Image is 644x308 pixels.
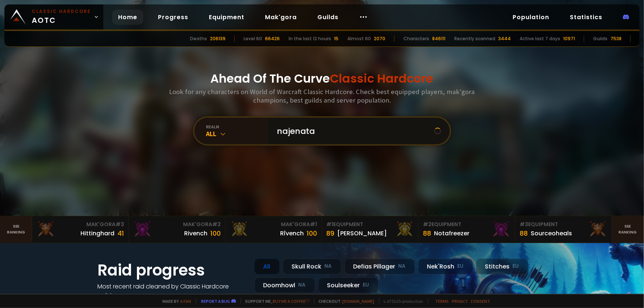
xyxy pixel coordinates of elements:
[423,221,510,228] div: Equipment
[32,8,91,15] small: Classic Hardcore
[203,10,250,25] a: Equipment
[254,277,315,293] div: Doomhowl
[212,221,221,228] span: # 2
[307,228,317,238] div: 100
[117,228,124,238] div: 41
[299,281,306,289] small: NA
[322,216,419,243] a: #1Equipment89[PERSON_NAME]
[520,221,528,228] span: # 3
[507,10,555,25] a: Population
[32,8,91,26] span: AOTC
[283,259,341,274] div: Skull Rock
[347,35,371,42] div: Almost 60
[610,35,621,42] div: 7538
[363,281,369,289] small: EU
[344,259,415,274] div: Defias Pillager
[210,35,225,42] div: 206139
[112,10,143,25] a: Home
[129,216,225,243] a: Mak'Gora#2Rivench100
[327,228,335,238] div: 89
[273,118,434,144] input: Search a character...
[423,228,431,238] div: 88
[471,298,490,304] a: Consent
[210,228,221,238] div: 100
[374,35,385,42] div: 2070
[273,298,310,304] a: Buy me a coffee
[202,298,230,304] a: Report a bug
[338,229,387,238] div: [PERSON_NAME]
[225,216,322,243] a: Mak'Gora#1Rîvench100
[206,129,268,138] div: All
[452,298,468,304] a: Privacy
[98,282,245,300] h4: Most recent raid cleaned by Classic Hardcore guilds
[311,10,344,25] a: Guilds
[254,259,280,274] div: All
[206,124,268,129] div: realm
[280,229,304,238] div: Rîvench
[327,221,414,228] div: Equipment
[230,221,317,228] div: Mak'Gora
[564,10,608,25] a: Statistics
[241,298,310,304] span: Support me,
[379,298,423,304] span: v. d752d5 - production
[166,87,478,104] h3: Look for any characters on World of Warcraft Classic Hardcore. Check best equipped players, mak'g...
[513,263,519,270] small: EU
[310,221,317,228] span: # 1
[265,35,280,42] div: 66426
[37,221,124,228] div: Mak'Gora
[334,35,338,42] div: 15
[435,298,449,304] a: Terms
[520,228,528,238] div: 88
[330,70,434,87] span: Classic Hardcore
[211,70,434,87] h1: Ahead Of The Curve
[32,216,129,243] a: Mak'Gora#3Hittinghard41
[403,35,429,42] div: Characters
[520,35,560,42] div: Active last 7 days
[289,35,331,42] div: In the last 12 hours
[158,298,192,304] span: Made by
[327,221,334,228] span: # 1
[515,216,612,243] a: #3Equipment88Sourceoheals
[325,263,332,270] small: NA
[152,10,194,25] a: Progress
[98,259,245,282] h1: Raid progress
[432,35,445,42] div: 846111
[244,35,262,42] div: Level 60
[180,298,192,304] a: a fan
[454,35,495,42] div: Recently scanned
[190,35,207,42] div: Deaths
[458,263,464,270] small: EU
[531,229,572,238] div: Sourceoheals
[419,216,515,243] a: #2Equipment88Notafreezer
[342,298,375,304] a: [DOMAIN_NAME]
[476,259,528,274] div: Stitches
[434,229,469,238] div: Notafreezer
[498,35,511,42] div: 3444
[563,35,575,42] div: 10971
[399,263,406,270] small: NA
[259,10,303,25] a: Mak'gora
[314,298,375,304] span: Checkout
[184,229,207,238] div: Rivench
[133,221,221,228] div: Mak'Gora
[318,277,379,293] div: Soulseeker
[520,221,607,228] div: Equipment
[593,35,607,42] div: Guilds
[116,221,124,228] span: # 3
[418,259,473,274] div: Nek'Rosh
[80,229,114,238] div: Hittinghard
[612,216,644,243] a: Seeranking
[4,4,103,30] a: Classic HardcoreAOTC
[423,221,431,228] span: # 2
